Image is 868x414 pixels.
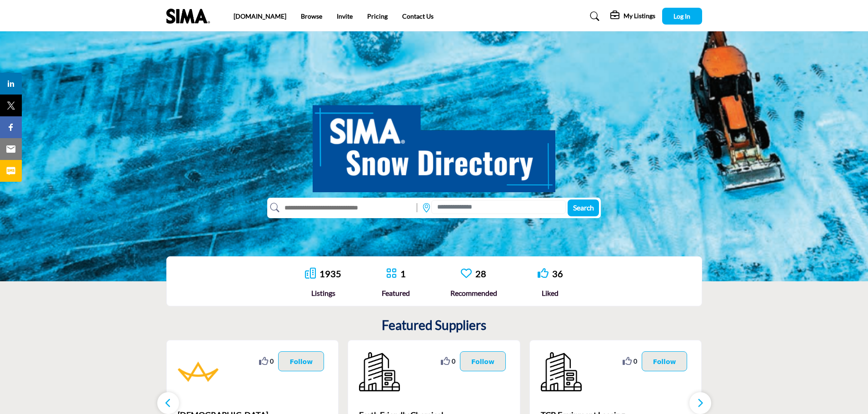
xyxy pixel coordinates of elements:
[367,12,388,20] a: Pricing
[538,268,549,279] i: Go to Liked
[301,12,322,20] a: Browse
[538,288,563,299] div: Liked
[568,200,599,216] button: Search
[624,12,655,20] h5: My Listings
[662,8,702,25] button: Log In
[382,318,486,333] h2: Featured Suppliers
[475,268,486,279] a: 28
[270,356,274,366] span: 0
[610,11,655,22] div: My Listings
[402,12,434,20] a: Contact Us
[289,356,313,366] p: Follow
[313,95,555,192] img: SIMA Snow Directory
[460,351,506,371] button: Follow
[400,268,406,279] a: 1
[634,356,637,366] span: 0
[337,12,353,20] a: Invite
[178,351,219,392] img: Kingstar
[450,288,497,299] div: Recommended
[471,356,494,366] p: Follow
[673,12,690,20] span: Log In
[573,203,594,212] span: Search
[386,268,397,280] a: Go to Featured
[382,288,410,299] div: Featured
[653,356,676,366] p: Follow
[166,9,215,24] img: Site Logo
[461,268,472,280] a: Go to Recommended
[305,288,341,299] div: Listings
[319,268,341,279] a: 1935
[359,351,400,392] img: Earth Friendly Chemicals Inc.
[642,351,688,371] button: Follow
[581,9,605,24] a: Search
[552,268,563,279] a: 36
[234,12,286,20] a: [DOMAIN_NAME]
[414,201,419,214] img: Rectangle%203585.svg
[452,356,455,366] span: 0
[541,351,582,392] img: TCB Equipment Leasing
[278,351,324,371] button: Follow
